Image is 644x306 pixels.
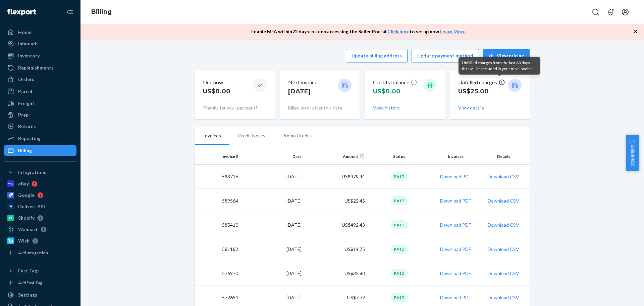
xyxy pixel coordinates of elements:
[195,189,241,213] td: 589564
[288,104,352,111] p: Billed on or after this date
[4,86,76,97] a: Parcel
[18,29,32,36] div: Home
[18,280,42,286] div: Add Fast Tag
[304,261,368,286] td: US$35.80
[304,148,368,165] th: Amount
[4,145,76,156] a: Billing
[203,87,230,96] p: US$0.00
[304,237,368,261] td: US$14.75
[18,100,35,107] div: Freight
[304,213,368,237] td: US$492.43
[241,213,304,237] td: [DATE]
[195,261,241,286] td: 576970
[18,123,36,130] div: Returns
[391,196,408,205] div: Paid
[195,165,241,189] td: 593716
[462,60,537,72] div: Unbilled charges from the last 60 days that will be included in your next invoice
[86,2,117,22] ol: breadcrumbs
[229,127,274,144] li: Credit Notes
[458,79,505,86] p: Unbilled charges
[373,104,399,111] button: View history
[391,220,408,229] div: Paid
[619,5,632,19] button: Open account menu
[431,148,480,165] th: Invoices
[346,49,408,62] button: Update billing address
[4,121,76,132] a: Returns
[203,104,267,111] p: Thanks for your payment!
[4,50,76,61] a: Inventory
[604,5,617,19] button: Open notifications
[4,27,76,38] a: Home
[18,267,40,274] div: Fast Tags
[195,213,241,237] td: 585410
[4,249,76,257] a: Add Integration
[241,237,304,261] td: [DATE]
[241,148,304,165] th: Date
[18,135,41,142] div: Reporting
[488,270,519,277] button: Download CSV
[4,201,76,212] a: Deliverr API
[18,64,54,71] div: Replenishments
[4,38,76,49] a: Inbounds
[203,79,230,86] p: Due now
[4,178,76,189] a: eBay
[4,167,76,178] button: Integrations
[458,104,484,111] button: View details
[440,173,471,180] button: Download PDF
[589,5,602,19] button: Open Search Box
[18,52,40,59] div: Inventory
[18,76,34,83] div: Orders
[4,290,76,300] a: Settings
[440,294,471,301] button: Download PDF
[4,224,76,235] a: Walmart
[373,79,417,86] p: Credits balance
[391,245,408,254] div: Paid
[7,9,36,15] img: Flexport logo
[391,293,408,302] div: Paid
[18,147,32,154] div: Billing
[368,148,431,165] th: Status
[18,250,48,256] div: Add Integration
[4,133,76,144] a: Reporting
[4,74,76,85] a: Orders
[18,203,45,210] div: Deliverr API
[4,98,76,109] a: Freight
[18,112,29,118] div: Prep
[458,87,505,96] p: US$25.00
[4,62,76,73] a: Replenishments
[63,5,76,19] button: Close Navigation
[18,292,37,298] div: Settings
[4,265,76,276] button: Fast Tags
[488,246,519,253] button: Download CSV
[304,165,368,189] td: US$479.44
[440,270,471,277] button: Download PDF
[18,169,46,176] div: Integrations
[483,49,530,62] button: View pricing
[488,173,519,180] button: Download CSV
[440,222,471,228] button: Download PDF
[391,269,408,278] div: Paid
[18,40,39,47] div: Inbounds
[18,192,35,199] div: Google
[412,49,479,62] button: Update payment method
[195,237,241,261] td: 581182
[18,180,29,187] div: eBay
[480,148,530,165] th: Details
[626,135,639,171] span: 卖家帮助中心
[391,172,408,181] div: Paid
[4,279,76,287] a: Add Fast Tag
[488,198,519,204] button: Download CSV
[288,87,317,96] p: [DATE]
[488,294,519,301] button: Download CSV
[304,189,368,213] td: US$22.45
[373,88,400,95] span: US$0.00
[4,110,76,120] a: Prep
[440,198,471,204] button: Download PDF
[440,29,466,34] a: Learn More
[288,79,317,86] p: Next invoice
[4,190,76,201] a: Google
[18,88,32,95] div: Parcel
[91,8,112,15] a: Billing
[440,246,471,253] button: Download PDF
[195,127,229,145] li: Invoices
